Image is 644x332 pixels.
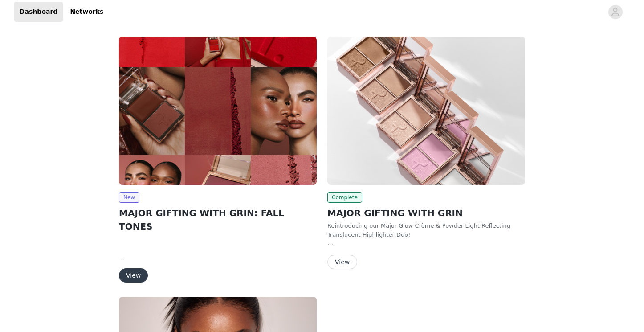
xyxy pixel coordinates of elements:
[119,192,139,203] span: New
[14,2,63,22] a: Dashboard
[327,255,357,269] button: View
[327,206,525,220] h2: MAJOR GIFTING WITH GRIN
[327,192,362,203] span: Complete
[327,259,357,266] a: View
[119,37,317,185] img: Patrick Ta Beauty
[119,206,317,233] h2: MAJOR GIFTING WITH GRIN: FALL TONES
[65,2,109,22] a: Networks
[119,272,148,279] a: View
[611,5,620,19] div: avatar
[327,37,525,185] img: Patrick Ta Beauty
[119,268,148,283] button: View
[327,221,525,239] p: Reintroducing our Major Glow Crème & Powder Light Reflecting Translucent Highlighter Duo!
